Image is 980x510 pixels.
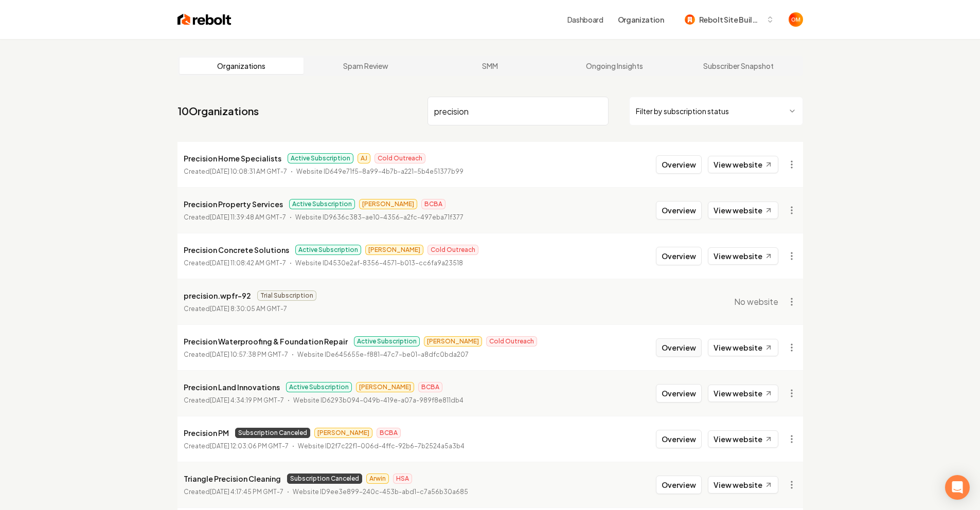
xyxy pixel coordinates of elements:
span: Cold Outreach [486,336,537,347]
span: BCBA [418,382,442,392]
a: View website [708,202,778,219]
img: Rebolt Site Builder [685,14,695,25]
time: [DATE] 11:39:48 AM GMT-7 [210,213,286,221]
span: AJ [358,153,370,163]
p: Created [184,350,288,360]
span: [PERSON_NAME] [365,245,423,255]
button: Overview [656,430,702,448]
p: Website ID 9636c383-ae10-4356-a2fc-497eba71f377 [295,212,464,223]
p: Website ID 649e71f5-8a99-4b7b-a221-5b4e51377b99 [296,167,464,177]
p: Created [184,487,283,497]
button: Overview [656,201,702,220]
span: Active Subscription [295,245,361,255]
p: Website ID 4530e2af-8356-4571-b013-cc6fa9a23518 [295,258,463,268]
p: Precision Land Innovations [184,381,280,393]
a: View website [708,430,778,448]
p: Precision Waterproofing & Foundation Repair [184,335,348,348]
span: Active Subscription [288,153,353,163]
time: [DATE] 10:57:38 PM GMT-7 [210,351,288,358]
span: Active Subscription [354,336,420,347]
span: [PERSON_NAME] [359,199,417,209]
button: Organization [612,10,670,29]
span: HSA [393,473,412,484]
input: Search by name or ID [427,97,609,125]
a: Subscriber Snapshot [676,58,801,74]
span: Arwin [366,473,389,484]
a: Organizations [180,58,304,74]
span: [PERSON_NAME] [314,428,372,438]
a: View website [708,385,778,402]
span: Subscription Canceled [235,428,310,438]
time: [DATE] 4:34:19 PM GMT-7 [210,396,284,404]
span: [PERSON_NAME] [356,382,414,392]
span: Rebolt Site Builder [699,14,762,25]
time: [DATE] 4:17:45 PM GMT-7 [210,488,283,496]
span: Active Subscription [286,382,352,392]
span: Cold Outreach [375,153,425,163]
button: Overview [656,476,702,494]
a: View website [708,339,778,356]
p: Precision Home Specialists [184,152,281,165]
a: View website [708,156,778,173]
p: Created [184,167,287,177]
a: Ongoing Insights [552,58,676,74]
p: Created [184,395,284,406]
a: View website [708,247,778,265]
p: Precision PM [184,427,229,439]
span: [PERSON_NAME] [424,336,482,347]
span: BCBA [421,199,446,209]
span: Trial Subscription [257,290,316,301]
button: Open user button [789,12,803,27]
p: Precision Concrete Solutions [184,244,289,256]
img: Omar Molai [789,12,803,27]
button: Overview [656,338,702,357]
time: [DATE] 10:08:31 AM GMT-7 [210,168,287,175]
div: Open Intercom Messenger [945,475,970,500]
img: Rebolt Logo [177,12,231,27]
time: [DATE] 8:30:05 AM GMT-7 [210,305,287,313]
a: SMM [428,58,553,74]
button: Overview [656,384,702,403]
a: 10Organizations [177,104,259,118]
p: Website ID 9ee3e899-240c-453b-abd1-c7a56b30a685 [293,487,468,497]
p: Website ID 2f7c22f1-006d-4ffc-92b6-7b2524a5a3b4 [298,441,465,451]
button: Overview [656,247,702,265]
p: Triangle Precision Cleaning [184,472,281,485]
p: precision.wpfr-92 [184,289,251,302]
p: Website ID e645655e-f881-47c7-be01-a8dfc0bda207 [297,350,469,360]
span: Cold Outreach [427,245,478,255]
a: View website [708,476,778,494]
span: Subscription Canceled [287,473,362,484]
p: Created [184,258,286,268]
button: Overview [656,155,702,174]
span: No website [734,296,778,308]
time: [DATE] 12:03:06 PM GMT-7 [210,442,289,450]
p: Created [184,304,287,314]
p: Precision Property Services [184,198,283,210]
span: BCBA [377,428,401,438]
a: Dashboard [567,14,603,25]
p: Website ID 6293b094-049b-419e-a07a-989f8e811db4 [293,395,464,406]
span: Active Subscription [289,199,355,209]
time: [DATE] 11:08:42 AM GMT-7 [210,259,286,267]
p: Created [184,212,286,223]
p: Created [184,441,289,451]
a: Spam Review [304,58,428,74]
